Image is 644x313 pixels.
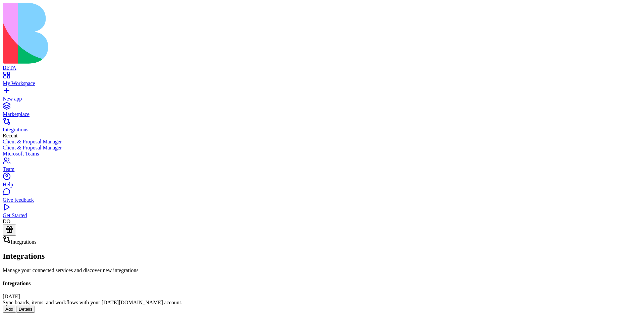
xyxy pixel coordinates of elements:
a: Team [3,160,641,172]
a: Give feedback [3,191,641,203]
a: Client & Proposal Manager [3,145,641,151]
p: Manage your connected services and discover new integrations [3,267,641,273]
span: Integrations [11,239,36,245]
div: Give feedback [3,197,641,203]
a: BETA [3,59,641,71]
h2: Integrations [3,252,641,261]
a: Microsoft Teams [3,151,641,157]
a: Get Started [3,206,641,218]
div: New app [3,96,641,102]
a: Marketplace [3,105,641,117]
a: Client & Proposal Manager [3,139,641,145]
button: Add [3,306,16,313]
button: Details [16,306,35,313]
a: New app [3,90,641,102]
a: Integrations [3,121,641,133]
div: Integrations [3,127,641,133]
h4: Integrations [3,280,641,287]
a: Help [3,176,641,188]
div: My Workspace [3,80,641,86]
span: DO [3,218,10,224]
a: My Workspace [3,74,641,86]
img: logo [3,3,272,64]
div: Marketplace [3,111,641,117]
div: Help [3,182,641,188]
div: BETA [3,65,641,71]
div: Get Started [3,212,641,218]
span: Recent [3,133,17,138]
span: [DATE] [3,294,20,299]
span: Sync boards, items, and workflows with your [DATE][DOMAIN_NAME] account. [3,300,182,305]
div: Team [3,166,641,172]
